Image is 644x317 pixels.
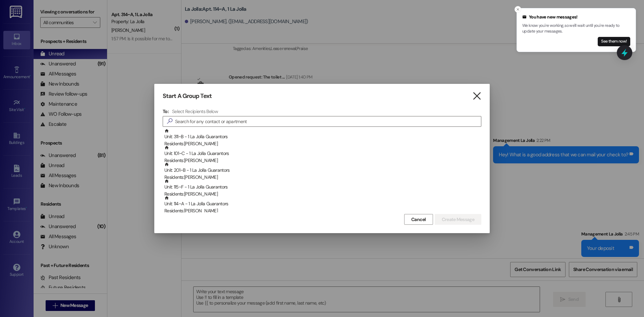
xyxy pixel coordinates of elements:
input: Search for any contact or apartment [175,117,481,126]
div: Unit: 311~B - 1 La Jolla Guarantors [164,128,481,148]
div: Unit: 201~B - 1 La Jolla GuarantorsResidents:[PERSON_NAME] [163,162,481,179]
h3: To: [163,108,169,114]
div: Unit: 201~B - 1 La Jolla Guarantors [164,162,481,181]
div: Unit: 115~F - 1 La Jolla Guarantors [164,179,481,198]
button: See them now! [598,37,630,46]
div: Residents: [PERSON_NAME] [164,140,481,147]
div: Unit: 114~A - 1 La Jolla Guarantors [164,196,481,215]
div: Unit: 101~C - 1 La Jolla GuarantorsResidents:[PERSON_NAME] [163,145,481,162]
i:  [164,118,175,125]
h3: Start A Group Text [163,92,212,100]
div: Unit: 114~A - 1 La Jolla GuarantorsResidents:[PERSON_NAME] [163,196,481,212]
div: Unit: 311~B - 1 La Jolla GuarantorsResidents:[PERSON_NAME] [163,128,481,145]
div: Residents: [PERSON_NAME] [164,191,481,198]
div: Residents: [PERSON_NAME] [164,174,481,181]
div: You have new messages! [522,14,630,20]
div: Unit: 115~F - 1 La Jolla GuarantorsResidents:[PERSON_NAME] [163,179,481,196]
span: Cancel [411,216,426,223]
span: Create Message [442,216,474,223]
h4: Select Recipients Below [172,108,218,114]
div: Residents: [PERSON_NAME] [164,157,481,164]
div: Residents: [PERSON_NAME] [164,207,481,214]
button: Close toast [515,6,521,13]
button: Create Message [435,214,481,225]
p: We know you're working, so we'll wait until you're ready to update your messages. [522,23,630,35]
button: Cancel [404,214,433,225]
div: Unit: 101~C - 1 La Jolla Guarantors [164,145,481,164]
i:  [472,93,481,100]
